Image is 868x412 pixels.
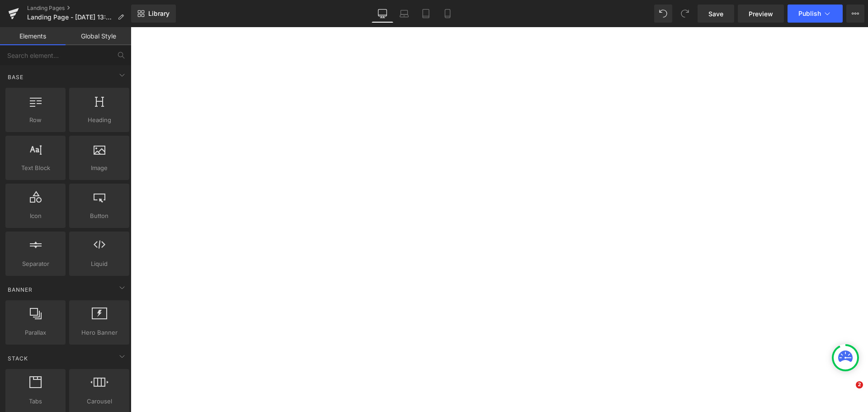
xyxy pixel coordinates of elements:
span: Button [72,211,127,221]
button: More [846,5,864,23]
a: Laptop [393,5,415,23]
button: Undo [654,5,672,23]
span: Banner [7,285,33,294]
button: Publish [788,5,843,23]
a: Mobile [437,5,458,23]
a: Landing Pages [27,5,131,12]
span: Heading [72,115,127,125]
span: Icon [8,211,63,221]
span: Image [72,163,127,173]
button: Redo [676,5,694,23]
span: Landing Page - [DATE] 13:59:34 [27,14,114,21]
span: Separator [8,259,63,269]
span: Save [708,9,723,19]
a: Tablet [415,5,437,23]
span: Stack [7,354,29,363]
iframe: Intercom live chat [837,381,859,403]
span: Preview [749,9,773,19]
span: Publish [798,10,821,17]
a: Desktop [372,5,393,23]
span: Tabs [8,397,63,406]
span: Text Block [8,163,63,173]
span: Library [148,9,170,18]
span: Hero Banner [72,328,127,337]
span: Base [7,73,24,81]
a: Preview [738,5,784,23]
span: Row [8,115,63,125]
span: 2 [856,381,863,388]
span: Carousel [72,397,127,406]
a: New Library [131,5,176,23]
a: Global Style [66,27,131,45]
span: Liquid [72,259,127,269]
span: Parallax [8,328,63,337]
